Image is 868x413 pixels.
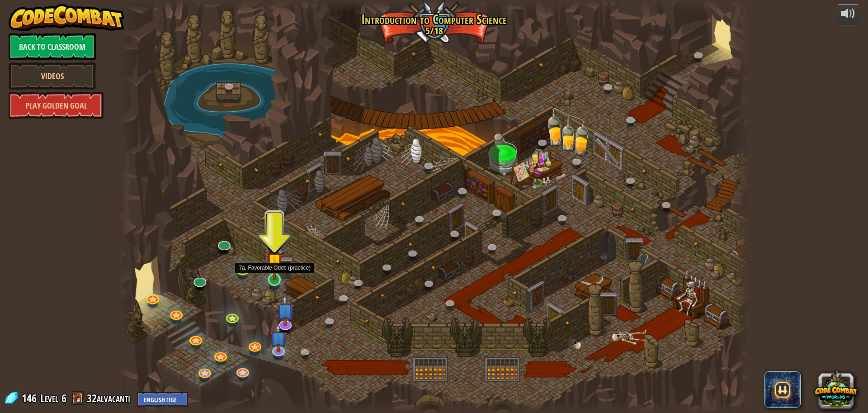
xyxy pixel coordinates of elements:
[270,323,287,352] img: level-banner-unstarted-subscriber.png
[22,391,39,405] span: 146
[276,294,295,326] img: level-banner-unstarted-subscriber.png
[9,33,96,60] a: Back to Classroom
[9,4,124,31] img: CodeCombat - Learn how to code by playing a game
[837,4,859,25] button: Adjust volume
[9,62,96,90] a: Videos
[266,242,283,281] img: level-banner-started.png
[40,391,58,406] span: Level
[61,391,66,405] span: 6
[9,92,104,119] a: Play Golden Goal
[87,391,133,405] a: 32alvacanti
